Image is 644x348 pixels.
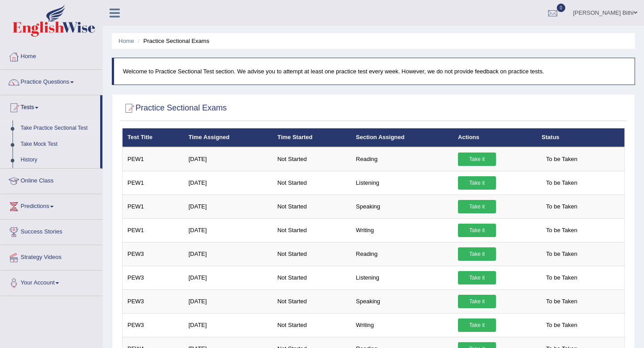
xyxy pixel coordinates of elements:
[458,318,496,332] a: Take it
[458,271,496,284] a: Take it
[351,128,453,147] th: Section Assigned
[183,171,272,195] td: [DATE]
[0,220,102,242] a: Success Stories
[458,295,496,308] a: Take it
[272,147,351,171] td: Not Started
[183,128,272,147] th: Time Assigned
[123,67,626,76] p: Welcome to Practice Sectional Test section. We advise you to attempt at least one practice test e...
[0,271,102,293] a: Your Account
[123,171,184,195] td: PEW1
[183,147,272,171] td: [DATE]
[17,120,100,136] a: Take Practice Sectional Test
[123,266,184,289] td: PEW3
[542,318,582,332] span: To be Taken
[458,153,496,166] a: Take it
[542,153,582,166] span: To be Taken
[119,38,134,44] a: Home
[351,266,453,289] td: Listening
[272,266,351,289] td: Not Started
[272,218,351,242] td: Not Started
[123,147,184,171] td: PEW1
[123,218,184,242] td: PEW1
[183,195,272,218] td: [DATE]
[122,102,227,115] h2: Practice Sectional Exams
[123,195,184,218] td: PEW1
[542,271,582,284] span: To be Taken
[542,295,582,308] span: To be Taken
[0,44,102,67] a: Home
[0,169,102,191] a: Online Class
[458,247,496,261] a: Take it
[537,128,624,147] th: Status
[272,128,351,147] th: Time Started
[458,224,496,237] a: Take it
[272,313,351,337] td: Not Started
[17,136,100,153] a: Take Mock Test
[183,266,272,289] td: [DATE]
[272,289,351,313] td: Not Started
[351,218,453,242] td: Writing
[272,171,351,195] td: Not Started
[351,195,453,218] td: Speaking
[351,313,453,337] td: Writing
[351,147,453,171] td: Reading
[123,289,184,313] td: PEW3
[542,224,582,237] span: To be Taken
[0,194,102,216] a: Predictions
[351,171,453,195] td: Listening
[557,4,566,12] span: 0
[123,242,184,266] td: PEW3
[123,313,184,337] td: PEW3
[183,218,272,242] td: [DATE]
[183,313,272,337] td: [DATE]
[458,200,496,213] a: Take it
[17,152,100,168] a: History
[123,128,184,147] th: Test Title
[272,195,351,218] td: Not Started
[183,289,272,313] td: [DATE]
[542,176,582,190] span: To be Taken
[351,289,453,313] td: Speaking
[0,245,102,267] a: Strategy Videos
[0,95,100,118] a: Tests
[542,200,582,213] span: To be Taken
[453,128,537,147] th: Actions
[351,242,453,266] td: Reading
[542,247,582,261] span: To be Taken
[183,242,272,266] td: [DATE]
[458,176,496,190] a: Take it
[0,70,102,92] a: Practice Questions
[272,242,351,266] td: Not Started
[136,37,209,45] li: Practice Sectional Exams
